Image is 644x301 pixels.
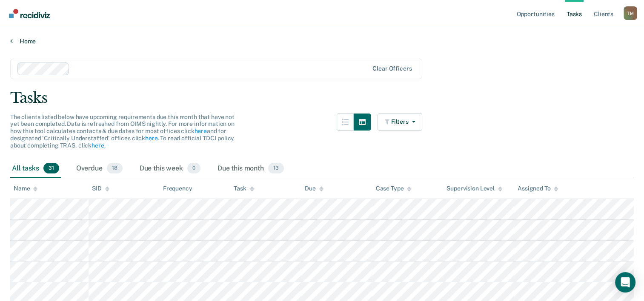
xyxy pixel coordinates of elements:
[163,185,192,192] div: Frequency
[624,6,637,20] button: Profile dropdown button
[10,37,634,45] a: Home
[187,163,200,174] span: 0
[10,114,235,149] span: The clients listed below have upcoming requirements due this month that have not yet been complet...
[10,89,634,107] div: Tasks
[92,142,104,149] a: here
[376,185,412,192] div: Case Type
[615,272,635,292] div: Open Intercom Messenger
[216,159,286,178] div: Due this month13
[14,185,37,192] div: Name
[234,185,254,192] div: Task
[447,185,502,192] div: Supervision Level
[138,159,202,178] div: Due this week0
[305,185,323,192] div: Due
[372,65,412,72] div: Clear officers
[9,9,50,18] img: Recidiviz
[92,185,109,192] div: SID
[10,159,61,178] div: All tasks31
[43,163,59,174] span: 31
[107,163,123,174] span: 18
[518,185,558,192] div: Assigned To
[268,163,284,174] span: 13
[624,6,637,20] div: T M
[194,128,206,134] a: here
[378,114,423,131] button: Filters
[74,159,124,178] div: Overdue18
[145,135,157,142] a: here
